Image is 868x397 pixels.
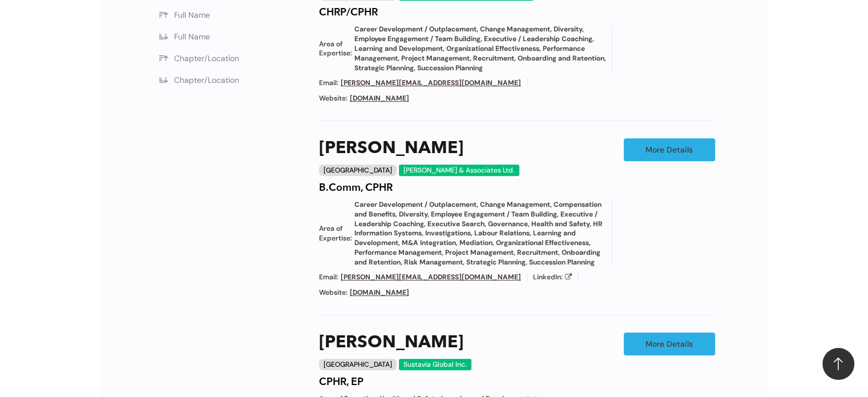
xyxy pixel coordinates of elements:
[319,182,393,194] h4: B.Comm, CPHR
[319,332,463,353] a: [PERSON_NAME]
[533,272,563,282] span: LinkedIn:
[399,165,519,176] div: [PERSON_NAME] & Associates Ltd.
[354,200,606,267] span: Career Development / Outplacement, Change Management, Compensation and Benefits, Diversity, Emplo...
[174,10,210,20] span: Full Name
[341,78,521,87] a: [PERSON_NAME][EMAIL_ADDRESS][DOMAIN_NAME]
[624,138,715,161] a: More Details
[350,288,409,297] a: [DOMAIN_NAME]
[174,31,210,42] span: Full Name
[319,272,338,282] span: Email:
[319,359,397,370] div: [GEOGRAPHIC_DATA]
[319,39,352,59] span: Area of Expertise:
[319,376,364,388] h4: CPHR, EP
[624,332,715,355] a: More Details
[350,94,409,103] a: [DOMAIN_NAME]
[354,25,606,73] span: Career Development / Outplacement, Change Management, Diversity, Employee Engagement / Team Build...
[341,272,521,282] a: [PERSON_NAME][EMAIL_ADDRESS][DOMAIN_NAME]
[319,288,348,298] span: Website:
[319,165,397,176] div: [GEOGRAPHIC_DATA]
[319,94,348,103] span: Website:
[319,78,338,88] span: Email:
[319,6,378,19] h4: CHRP/CPHR
[319,224,352,243] span: Area of Expertise:
[174,75,239,85] span: Chapter/Location
[319,138,463,159] a: [PERSON_NAME]
[174,53,239,63] span: Chapter/Location
[399,359,471,370] div: Sustavia Global Inc.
